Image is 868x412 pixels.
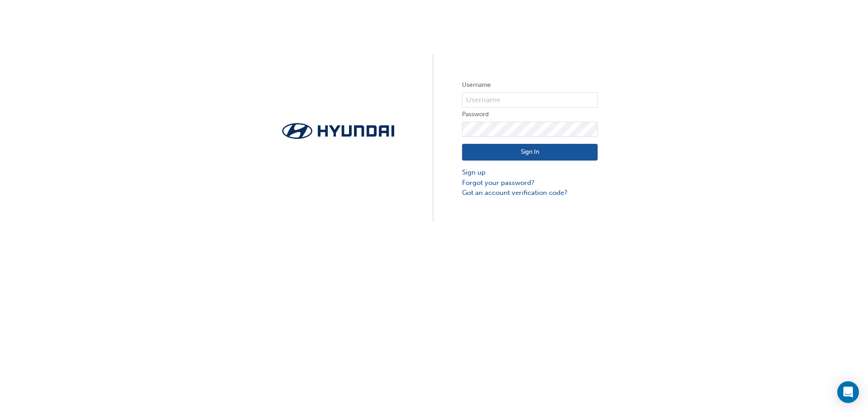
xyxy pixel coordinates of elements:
[462,188,598,198] a: Got an account verification code?
[462,144,598,161] button: Sign In
[462,80,598,90] label: Username
[462,92,598,108] input: Username
[462,178,598,188] a: Forgot your password?
[462,167,598,178] a: Sign up
[837,381,859,403] div: Open Intercom Messenger
[270,120,406,142] img: Trak
[462,109,598,120] label: Password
